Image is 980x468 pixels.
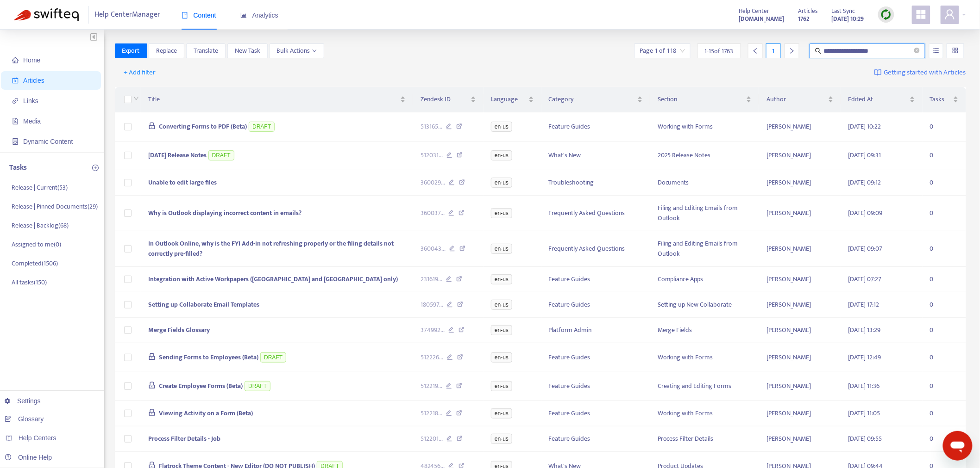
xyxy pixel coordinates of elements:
[115,43,147,58] button: Export
[12,98,19,104] span: link
[815,48,822,54] span: search
[943,431,973,461] iframe: Button to launch messaging window
[650,112,759,142] td: Working with Forms
[260,352,286,363] span: DRAFT
[848,433,882,444] span: [DATE] 09:55
[12,118,19,124] span: file-image
[541,87,650,112] th: Category
[186,43,226,58] button: Translate
[240,12,278,19] span: Analytics
[9,162,27,173] p: Tasks
[759,267,841,292] td: [PERSON_NAME]
[148,122,156,129] span: lock
[133,96,139,101] span: down
[884,68,966,78] span: Getting started with Articles
[421,408,442,419] span: 512218 ...
[650,343,759,372] td: Working with Forms
[491,325,512,335] span: en-us
[541,426,650,452] td: Feature Guides
[848,208,883,218] span: [DATE] 09:09
[491,122,512,132] span: en-us
[650,231,759,267] td: Filing and Editing Emails from Outlook
[759,372,841,401] td: [PERSON_NAME]
[491,274,512,284] span: en-us
[491,244,512,254] span: en-us
[208,150,234,160] span: DRAFT
[23,117,41,125] span: Media
[14,8,79,21] img: Swifteq
[930,94,951,105] span: Tasks
[841,87,923,112] th: Edited At
[148,177,217,188] span: Unable to edit large files
[766,43,781,58] div: 1
[944,9,955,20] span: user
[923,401,966,426] td: 0
[491,408,512,419] span: en-us
[5,454,52,461] a: Online Help
[421,325,445,335] span: 374992 ...
[923,267,966,292] td: 0
[23,138,73,145] span: Dynamic Content
[421,208,445,218] span: 360037 ...
[759,196,841,231] td: [PERSON_NAME]
[929,43,943,58] button: unordered-list
[541,112,650,142] td: Feature Guides
[923,196,966,231] td: 0
[541,231,650,267] td: Frequently Asked Questions
[923,426,966,452] td: 0
[759,112,841,142] td: [PERSON_NAME]
[650,87,759,112] th: Section
[141,87,413,112] th: Title
[148,94,398,105] span: Title
[759,142,841,171] td: [PERSON_NAME]
[148,382,156,389] span: lock
[159,352,258,363] span: Sending Forms to Employees (Beta)
[23,56,40,64] span: Home
[759,231,841,267] td: [PERSON_NAME]
[270,43,324,58] button: Bulk Actionsdown
[182,12,188,18] span: book
[832,14,864,24] strong: [DATE] 10:29
[923,112,966,142] td: 0
[848,408,880,419] span: [DATE] 11:05
[421,122,442,132] span: 513165 ...
[848,274,882,284] span: [DATE] 07:27
[658,94,744,105] span: Section
[759,87,841,112] th: Author
[914,48,920,53] span: close-circle
[491,434,512,444] span: en-us
[92,165,99,171] span: plus-circle
[705,46,734,56] span: 1 - 15 of 1763
[182,12,216,19] span: Content
[848,94,908,105] span: Edited At
[650,318,759,343] td: Merge Fields
[541,142,650,171] td: What's New
[227,43,268,58] button: New Task
[541,292,650,318] td: Feature Guides
[491,352,512,363] span: en-us
[12,259,58,268] p: Completed ( 1506 )
[848,150,881,160] span: [DATE] 09:31
[421,300,443,310] span: 180597 ...
[752,48,759,54] span: left
[491,381,512,391] span: en-us
[421,274,442,284] span: 231619 ...
[312,49,317,53] span: down
[759,170,841,196] td: [PERSON_NAME]
[650,267,759,292] td: Compliance Apps
[923,318,966,343] td: 0
[880,9,892,20] img: sync.dc5367851b00ba804db3.png
[19,434,57,442] span: Help Centers
[541,401,650,426] td: Feature Guides
[159,121,247,132] span: Converting Forms to PDF (Beta)
[421,381,442,391] span: 512219 ...
[739,6,770,16] span: Help Center
[923,231,966,267] td: 0
[148,208,302,218] span: Why is Outlook displaying incorrect content in emails?
[848,352,881,363] span: [DATE] 12:49
[848,243,883,254] span: [DATE] 09:07
[23,77,44,84] span: Articles
[421,244,446,254] span: 360043 ...
[541,196,650,231] td: Frequently Asked Questions
[491,178,512,188] span: en-us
